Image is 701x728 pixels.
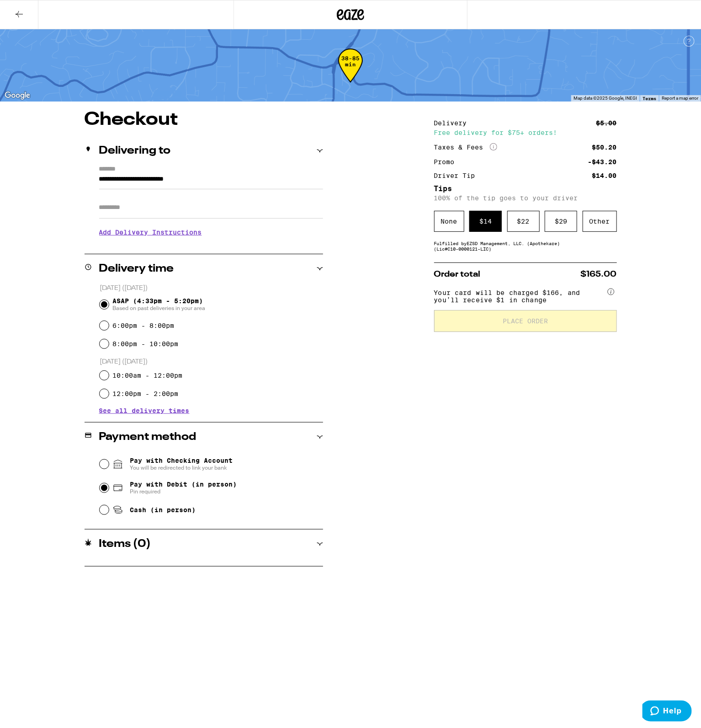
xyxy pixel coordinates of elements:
[99,222,323,243] h3: Add Delivery Instructions
[130,457,233,471] span: Pay with Checking Account
[434,172,482,179] div: Driver Tip
[100,358,323,366] p: [DATE] ([DATE])
[112,297,205,312] span: ASAP (4:33pm - 5:20pm)
[574,96,637,101] span: Map data ©2025 Google, INEGI
[434,120,473,126] div: Delivery
[99,407,190,414] button: See all delivery times
[130,481,237,488] span: Pay with Debit (in person)
[545,211,577,232] div: $ 29
[592,144,617,150] div: $50.20
[130,506,196,514] span: Cash (in person)
[130,488,237,495] span: Pin required
[434,129,617,136] div: Free delivery for $75+ orders!
[503,318,548,324] span: Place Order
[100,284,323,293] p: [DATE] ([DATE])
[2,90,32,102] img: Google
[99,263,174,274] h2: Delivery time
[434,159,461,165] div: Promo
[643,96,656,101] a: Terms
[434,310,617,332] button: Place Order
[99,145,171,156] h2: Delivering to
[434,270,481,278] span: Order total
[507,211,540,232] div: $ 22
[99,243,323,250] p: We'll contact you at [PHONE_NUMBER] when we arrive
[2,90,32,102] a: Open this area in Google Maps (opens a new window)
[643,701,692,723] iframe: Opens a widget where you can find more information
[583,211,617,232] div: Other
[99,539,151,550] h2: Items ( 0 )
[434,241,617,252] div: Fulfilled by EZSD Management, LLC. (Apothekare) (Lic# C10-0000121-LIC )
[434,286,606,304] span: Your card will be charged $166, and you’ll receive $1 in change
[434,185,617,193] h5: Tips
[99,432,196,443] h2: Payment method
[130,464,233,471] span: You will be redirected to link your bank
[662,96,698,101] a: Report a map error
[434,194,617,202] p: 100% of the tip goes to your driver
[434,143,497,151] div: Taxes & Fees
[112,322,174,329] label: 6:00pm - 8:00pm
[581,270,617,278] span: $165.00
[85,111,323,129] h1: Checkout
[338,55,363,90] div: 38-85 min
[112,390,178,397] label: 12:00pm - 2:00pm
[592,172,617,179] div: $14.00
[596,120,617,126] div: $5.00
[588,159,617,165] div: -$43.20
[469,211,502,232] div: $ 14
[112,372,182,379] label: 10:00am - 12:00pm
[112,340,178,348] label: 8:00pm - 10:00pm
[112,305,205,312] span: Based on past deliveries in your area
[434,211,464,232] div: None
